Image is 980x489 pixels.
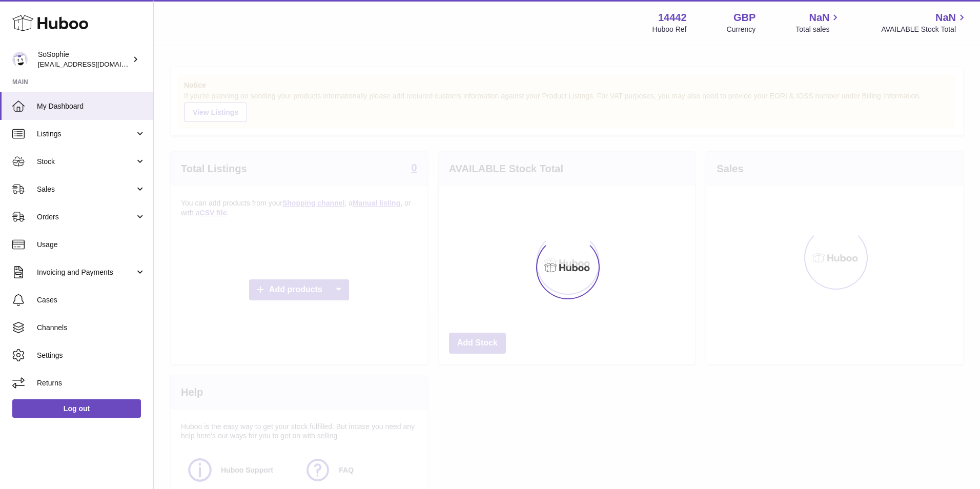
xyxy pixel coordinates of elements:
span: NaN [809,11,829,25]
span: Channels [37,323,146,333]
span: Cases [37,295,146,305]
a: NaN AVAILABLE Stock Total [881,11,968,34]
span: Returns [37,378,146,388]
div: Huboo Ref [652,25,687,34]
span: Total sales [795,25,841,34]
span: [EMAIL_ADDRESS][DOMAIN_NAME] [38,60,151,68]
div: Currency [727,25,756,34]
span: Stock [37,157,135,167]
span: NaN [935,11,956,25]
span: Listings [37,129,135,139]
span: Settings [37,351,146,360]
div: SoSophie [38,50,130,69]
span: Invoicing and Payments [37,268,135,277]
strong: GBP [733,11,756,25]
strong: 14442 [658,11,687,25]
span: My Dashboard [37,101,146,111]
span: Usage [37,240,146,250]
span: Orders [37,212,135,222]
a: Log out [12,399,141,418]
a: NaN Total sales [795,11,841,34]
span: Sales [37,185,135,194]
img: internalAdmin-14442@internal.huboo.com [12,52,28,67]
span: AVAILABLE Stock Total [881,25,968,34]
